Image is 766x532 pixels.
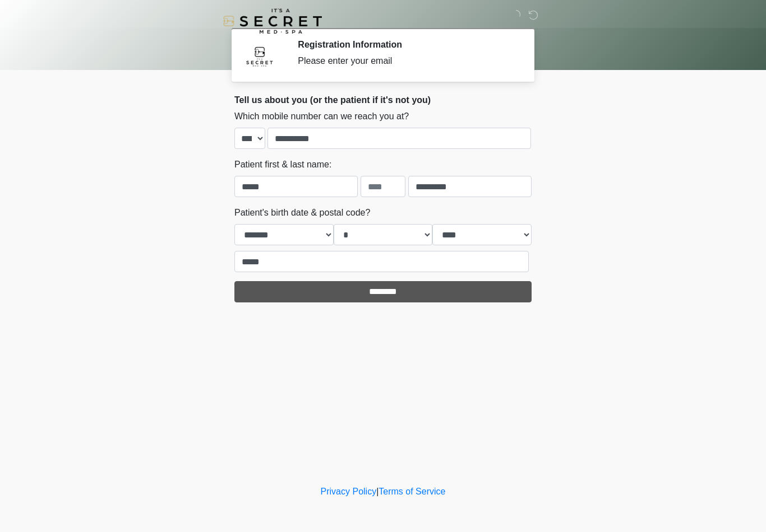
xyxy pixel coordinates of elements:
label: Patient's birth date & postal code? [234,206,370,220]
img: It's A Secret Med Spa Logo [223,8,322,34]
a: Terms of Service [379,487,445,496]
a: Privacy Policy [321,487,377,496]
label: Which mobile number can we reach you at? [234,110,409,123]
label: Patient first & last name: [234,158,331,171]
a: | [376,487,379,496]
div: Please enter your email [298,54,515,68]
img: Agent Avatar [243,39,276,73]
h2: Registration Information [298,39,515,50]
h2: Tell us about you (or the patient if it's not you) [234,95,532,105]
